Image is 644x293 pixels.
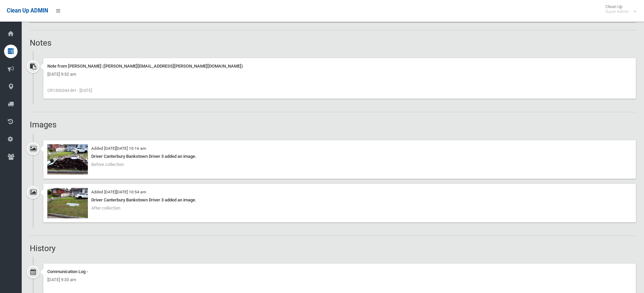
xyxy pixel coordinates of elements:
div: [DATE] 9:32 am [47,70,632,78]
span: Clean Up ADMIN [7,7,48,14]
img: 2025-08-1110.16.414778970591864797920.jpg [47,144,88,175]
small: Added [DATE][DATE] 10:16 am [91,146,146,151]
small: Super Admin [605,9,629,14]
div: Driver Canterbury Bankstown Driver 3 added an image. [47,196,632,204]
span: Before collection [91,162,124,167]
div: [DATE] 9:33 am [47,276,632,284]
div: Driver Canterbury Bankstown Driver 3 added an image. [47,152,632,161]
span: After collection [91,205,120,211]
span: CR1306344 BH - [DATE] [47,88,92,93]
div: Communication Log - [47,268,632,276]
small: Added [DATE][DATE] 10:54 am [91,190,146,194]
h2: Notes [30,39,636,47]
img: 2025-08-1110.54.064966423792666680891.jpg [47,188,88,218]
div: Note from [PERSON_NAME] ([PERSON_NAME][EMAIL_ADDRESS][PERSON_NAME][DOMAIN_NAME]) [47,62,632,70]
span: Clean Up [602,4,636,14]
h2: History [30,244,636,253]
h2: Images [30,120,636,129]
